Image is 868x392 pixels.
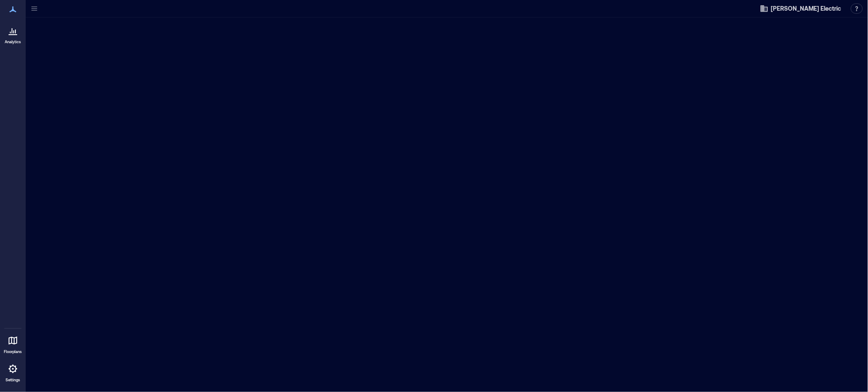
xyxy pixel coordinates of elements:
[5,39,21,45] p: Analytics
[4,349,22,354] p: Floorplans
[1,330,24,357] a: Floorplans
[771,4,841,13] span: [PERSON_NAME] Electric
[757,2,844,15] button: [PERSON_NAME] Electric
[3,359,23,385] a: Settings
[2,21,24,47] a: Analytics
[6,377,20,383] p: Settings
